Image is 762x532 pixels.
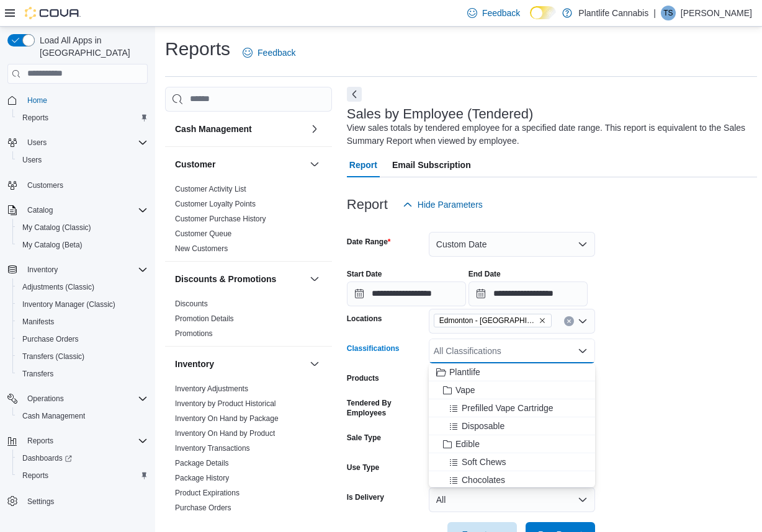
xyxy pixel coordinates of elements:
span: Reports [17,110,148,125]
span: Operations [22,391,148,406]
button: Hide Parameters [398,192,488,217]
a: Inventory Manager (Classic) [17,297,120,312]
label: End Date [468,269,501,279]
span: TS [663,6,673,20]
button: Users [2,134,153,151]
label: Is Delivery [347,492,384,502]
button: Reports [12,109,153,126]
h3: Discounts & Promotions [175,273,276,285]
button: Catalog [22,203,58,218]
button: All [429,487,595,512]
label: Locations [347,314,382,324]
span: Package Details [175,458,229,468]
button: Open list of options [578,316,588,326]
button: Clear input [564,316,574,326]
a: Inventory On Hand by Package [175,414,279,423]
a: Customer Activity List [175,185,246,193]
label: Date Range [347,237,391,247]
span: Transfers [22,369,53,379]
p: | [653,6,656,20]
span: Promotion Details [175,314,234,324]
a: Cash Management [17,409,90,423]
span: Package History [175,473,229,483]
span: Purchase Orders [22,334,79,344]
span: Soft Chews [462,456,506,468]
span: Discounts [175,299,208,309]
span: Reports [22,433,148,448]
span: Inventory On Hand by Product [175,428,275,438]
span: Inventory Transactions [175,443,250,453]
div: Thara Shah [661,6,676,20]
button: Discounts & Promotions [175,273,305,285]
h3: Customer [175,158,215,171]
p: Plantlife Cannabis [578,6,648,20]
a: New Customers [175,244,228,253]
button: Vape [429,381,595,399]
label: Use Type [347,463,379,472]
div: View sales totals by tendered employee for a specified date range. This report is equivalent to t... [347,122,751,148]
span: Users [17,153,148,167]
button: Custom Date [429,232,595,257]
span: Cash Management [17,409,148,423]
label: Start Date [347,269,382,279]
button: Cash Management [175,123,305,135]
a: Package Details [175,459,229,468]
a: Customer Purchase History [175,215,266,223]
button: Remove Edmonton - Harvest Pointe from selection in this group [539,317,546,324]
span: Catalog [27,205,53,215]
button: Settings [2,492,153,510]
button: Home [2,91,153,109]
span: Purchase Orders [175,503,231,513]
button: Soft Chews [429,453,595,471]
span: Manifests [17,314,148,329]
span: Transfers [17,366,148,381]
button: Discounts & Promotions [307,272,322,286]
button: Reports [2,432,153,450]
input: Dark Mode [530,6,556,19]
span: Prefilled Vape Cartridge [462,402,554,414]
button: Inventory [307,357,322,371]
span: Plantlife [449,366,480,378]
a: Dashboards [12,450,153,467]
span: Settings [22,493,148,508]
span: Adjustments (Classic) [17,280,148,295]
p: [PERSON_NAME] [681,6,752,20]
a: Promotion Details [175,314,234,323]
span: My Catalog (Classic) [22,223,91,233]
input: Press the down key to open a popover containing a calendar. [347,282,466,306]
button: Disposable [429,417,595,435]
h3: Report [347,197,388,212]
h3: Sales by Employee (Tendered) [347,107,534,122]
label: Classifications [347,344,400,353]
button: Reports [12,467,153,484]
a: My Catalog (Classic) [17,220,96,235]
a: Reports [17,468,53,483]
a: Product Expirations [175,489,240,497]
span: Promotions [175,329,213,339]
span: Purchase Orders [17,332,148,347]
span: Inventory Manager (Classic) [17,297,148,312]
div: Customer [165,182,332,261]
button: Users [12,151,153,169]
button: Transfers (Classic) [12,348,153,365]
button: Close list of options [578,346,588,356]
span: Transfers (Classic) [17,349,148,364]
button: Next [347,87,362,102]
span: Customer Activity List [175,184,246,194]
span: Operations [27,394,64,404]
label: Products [347,373,379,383]
span: Customer Queue [175,229,231,239]
span: Reports [22,471,48,481]
button: Transfers [12,365,153,383]
span: Manifests [22,317,54,327]
button: Prefilled Vape Cartridge [429,399,595,417]
a: Manifests [17,314,59,329]
a: Package History [175,474,229,482]
button: Inventory [175,358,305,370]
span: My Catalog (Classic) [17,220,148,235]
span: Edmonton - Harvest Pointe [434,314,552,327]
span: Edible [455,438,480,450]
span: Catalog [22,203,148,218]
a: Transfers [17,366,58,381]
span: My Catalog (Beta) [17,237,148,252]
